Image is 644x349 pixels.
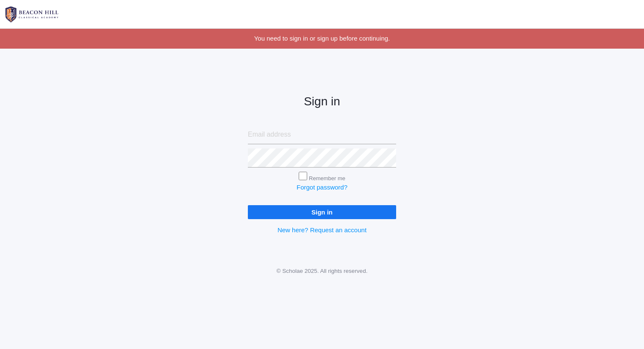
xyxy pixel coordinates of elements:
a: Forgot password? [297,184,347,191]
label: Remember me [309,175,345,181]
input: Email address [248,125,396,144]
a: New here? Request an account [278,226,366,234]
input: Sign in [248,205,396,219]
h2: Sign in [248,95,396,108]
